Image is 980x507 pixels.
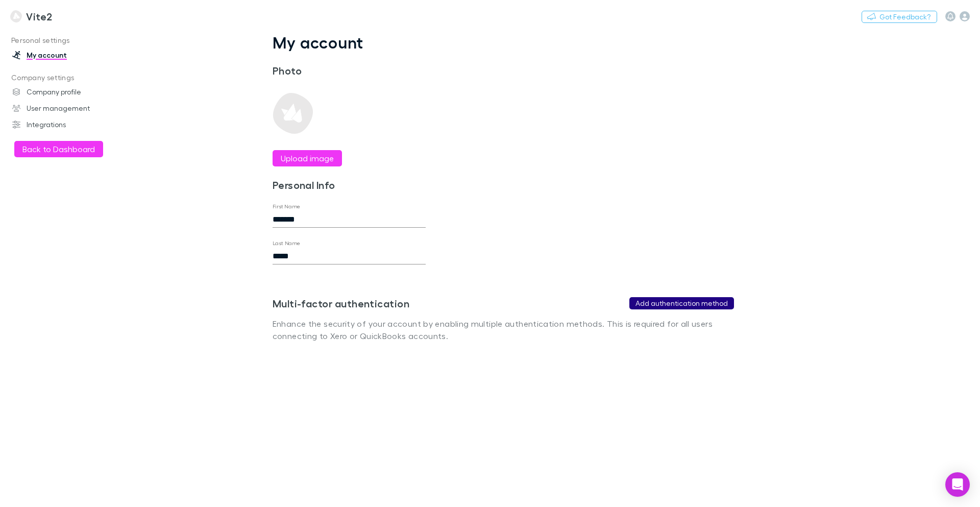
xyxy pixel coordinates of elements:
button: Back to Dashboard [14,141,103,157]
a: Company profile [2,84,138,100]
h3: Vite2 [26,10,52,22]
a: My account [2,47,138,63]
a: Integrations [2,116,138,133]
button: Add authentication method [629,297,734,309]
h3: Multi-factor authentication [273,297,409,309]
a: Vite2 [4,4,59,29]
img: Preview [273,93,313,134]
p: Personal settings [2,34,138,47]
label: Last Name [273,239,301,247]
img: Vite2's Logo [10,10,22,22]
p: Company settings [2,71,138,84]
a: User management [2,100,138,116]
h3: Photo [273,64,426,77]
button: Upload image [273,150,342,166]
label: First Name [273,203,301,210]
p: Enhance the security of your account by enabling multiple authentication methods. This is require... [273,318,734,342]
div: Open Intercom Messenger [945,472,970,497]
h3: Personal Info [273,179,426,191]
button: Got Feedback? [862,11,937,23]
label: Upload image [281,152,334,164]
h1: My account [273,33,734,52]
